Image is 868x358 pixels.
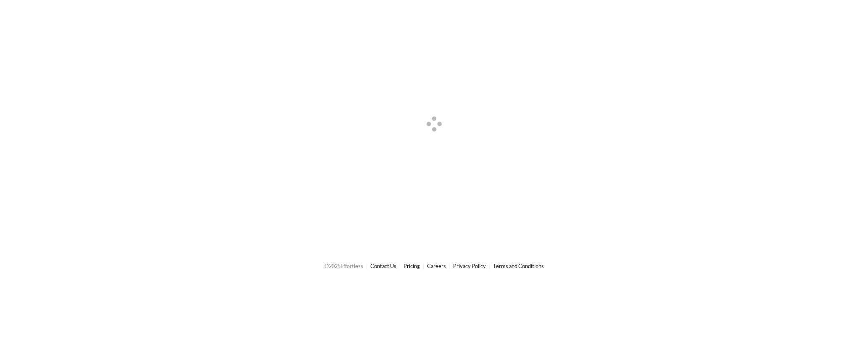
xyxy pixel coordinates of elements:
[427,263,446,269] a: Careers
[453,263,486,269] a: Privacy Policy
[370,263,396,269] a: Contact Us
[325,263,363,269] span: © 2025 Effortless
[493,263,544,269] a: Terms and Conditions
[404,263,420,269] a: Pricing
